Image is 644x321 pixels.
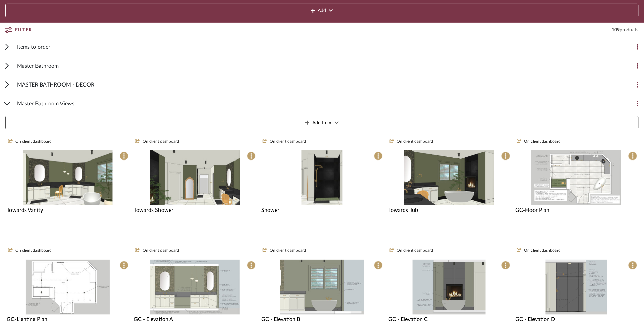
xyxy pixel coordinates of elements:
span: Add Item [313,116,332,130]
span: Towards Shower [134,207,173,213]
div: 0 [132,150,257,205]
img: GC - Elevation B [280,260,364,315]
span: products [620,28,639,32]
span: Add [318,4,326,18]
span: Towards Vanity [7,207,43,213]
button: Filter [5,24,32,36]
span: Shower [261,207,279,213]
img: GC - Elevation C [413,260,486,315]
span: Towards Tub [388,207,418,213]
div: 0 [5,150,130,205]
span: On client dashboard [397,248,434,253]
span: On client dashboard [397,139,434,144]
span: Filter [15,24,32,36]
span: On client dashboard [524,248,561,253]
span: On client dashboard [143,248,179,253]
button: Add [5,4,639,17]
span: On client dashboard [143,139,179,144]
span: GC-Floor Plan [516,207,550,213]
img: GC-Floor Plan [531,150,621,205]
span: On client dashboard [16,139,52,144]
span: Items to order [17,43,50,51]
span: MASTER BATHROOM - DECOR [17,81,94,89]
span: On client dashboard [524,139,561,144]
img: Towards Shower [150,150,240,205]
img: GC - Elevation D [546,260,607,315]
img: Towards Tub [404,150,494,205]
img: GC-Lighting Plan [26,260,110,315]
img: GC - Elevation A [150,260,240,315]
img: Towards Vanity [23,150,113,205]
img: Shower [301,150,343,205]
div: 109 [612,27,639,33]
span: Master Bathroom Views [17,100,74,108]
span: On client dashboard [270,248,306,253]
span: On client dashboard [270,139,306,144]
span: Master Bathroom [17,62,59,70]
span: On client dashboard [16,248,52,253]
button: Add Item [5,116,639,129]
div: 0 [260,150,384,205]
